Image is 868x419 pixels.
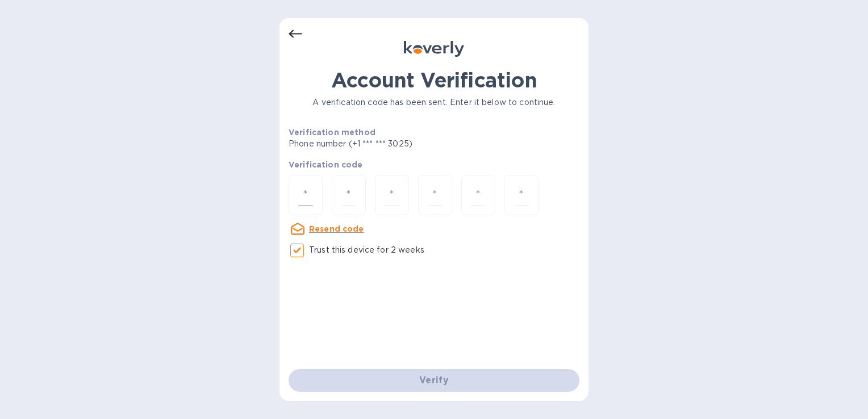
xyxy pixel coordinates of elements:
p: Trust this device for 2 weeks [309,244,424,256]
p: A verification code has been sent. Enter it below to continue. [289,97,579,108]
p: Verification code [289,159,579,170]
u: Resend code [309,224,364,233]
p: Phone number (+1 *** *** 3025) [289,138,499,150]
h1: Account Verification [289,68,579,92]
b: Verification method [289,128,375,137]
